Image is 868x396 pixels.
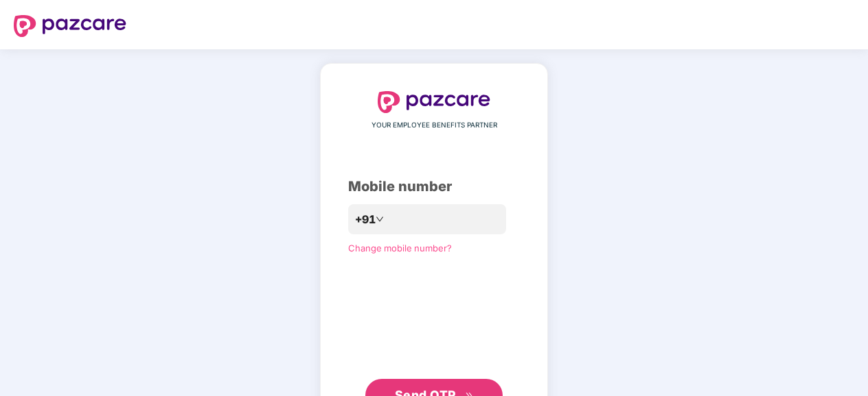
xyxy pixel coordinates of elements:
[348,243,452,253] a: Change mobile number?
[348,176,520,197] div: Mobile number
[372,120,497,131] span: YOUR EMPLOYEE BENEFITS PARTNER
[355,211,376,228] span: +91
[378,91,490,113] img: logo
[14,15,126,37] img: logo
[376,215,384,223] span: down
